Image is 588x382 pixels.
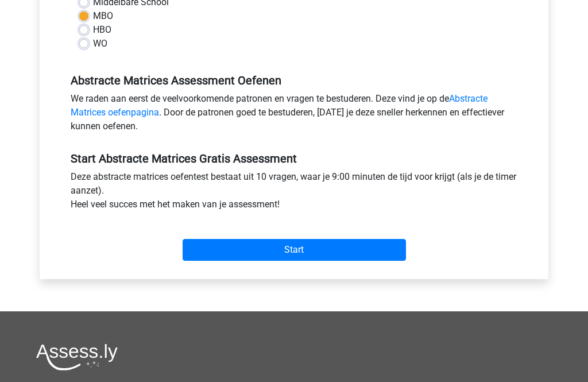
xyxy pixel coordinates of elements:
div: We raden aan eerst de veelvoorkomende patronen en vragen te bestuderen. Deze vind je op de . Door... [62,92,526,138]
img: Assessly logo [36,344,118,371]
h5: Start Abstracte Matrices Gratis Assessment [71,152,517,165]
label: WO [93,37,107,51]
div: Deze abstracte matrices oefentest bestaat uit 10 vragen, waar je 9:00 minuten de tijd voor krijgt... [62,170,526,216]
input: Start [183,239,406,261]
label: MBO [93,9,113,23]
h5: Abstracte Matrices Assessment Oefenen [71,74,517,87]
label: HBO [93,23,111,37]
